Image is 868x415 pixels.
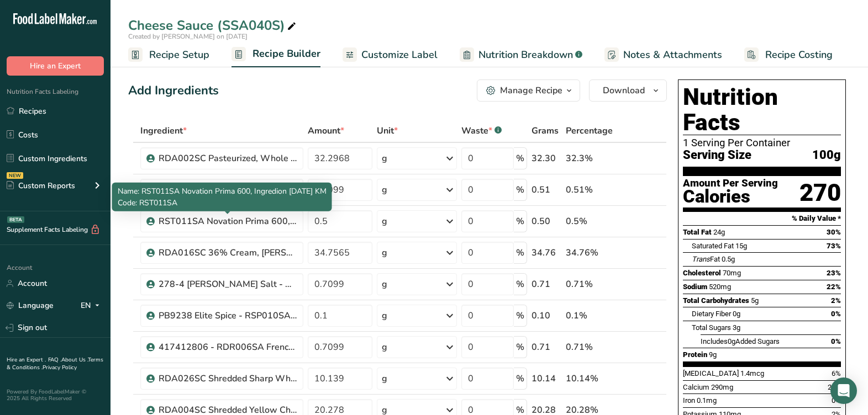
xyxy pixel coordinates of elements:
[683,350,707,359] span: Protein
[532,215,561,228] div: 0.50
[692,255,720,263] span: Fat
[128,82,219,100] div: Add Ingredients
[128,15,298,35] div: Cheese Sauce (SSA040S)
[733,310,740,318] span: 0g
[7,356,103,371] a: Terms & Conditions .
[799,178,841,208] div: 270
[382,309,387,322] div: g
[159,278,297,291] div: 278-4 [PERSON_NAME] Salt - RSP039SA [PERSON_NAME] TFC Purex Salt, [PERSON_NAME] Salt [DATE] AC
[812,148,841,162] span: 100g
[832,369,841,377] span: 6%
[382,152,387,165] div: g
[733,323,740,332] span: 3g
[532,309,561,322] div: 0.10
[604,42,722,67] a: Notes & Attachments
[683,84,841,135] h1: Nutrition Facts
[159,152,297,165] div: RDA002SC Pasteurized, Whole Milk, [PERSON_NAME] Dairy [DATE] CC
[683,369,739,377] span: [MEDICAL_DATA]
[7,356,46,364] a: Hire an Expert .
[252,46,320,61] span: Recipe Builder
[683,212,841,225] section: % Daily Value *
[709,283,731,291] span: 520mg
[48,356,61,364] a: FAQ .
[7,180,75,191] div: Custom Reports
[159,309,297,322] div: PB9238 Elite Spice - RSP010SA Black Pepper Cracked 12, Elite Spice [DATE] KM
[566,309,614,322] div: 0.1%
[683,296,749,305] span: Total Carbohydrates
[532,246,561,259] div: 34.76
[683,137,841,148] div: 1 Serving Per Container
[827,269,841,277] span: 23%
[683,269,721,277] span: Cholesterol
[382,183,387,196] div: g
[461,124,502,137] div: Waste
[827,242,841,250] span: 73%
[566,215,614,228] div: 0.5%
[159,246,297,259] div: RDA016SC 36% Cream, [PERSON_NAME] Dairy [DATE] CC
[118,198,177,208] span: Code: RST011SA
[692,242,734,250] span: Saturated Fat
[566,278,614,291] div: 0.71%
[532,124,559,137] span: Grams
[61,356,88,364] a: About Us .
[159,372,297,385] div: RDA026SC Shredded Sharp White Cheddar Cheese, [PERSON_NAME] Foods [DATE] KM
[149,47,209,62] span: Recipe Setup
[159,340,297,354] div: 417412806 - RDR006SA French's Dijon Mustard, Reckitt Benckiser [DATE] KM
[683,148,751,162] span: Serving Size
[709,350,717,359] span: 9g
[831,296,841,305] span: 2%
[382,340,387,354] div: g
[692,310,731,318] span: Dietary Fiber
[566,246,614,259] div: 34.76%
[830,377,857,404] div: Open Intercom Messenger
[477,79,580,102] button: Manage Recipe
[382,246,387,259] div: g
[740,369,764,377] span: 1.4mcg
[831,310,841,318] span: 0%
[566,124,613,137] span: Percentage
[735,242,747,250] span: 15g
[7,172,23,179] div: NEW
[683,283,707,291] span: Sodium
[232,41,320,68] a: Recipe Builder
[831,337,841,345] span: 0%
[7,296,54,315] a: Language
[532,372,561,385] div: 10.14
[683,189,778,205] div: Calories
[722,255,735,263] span: 0.5g
[532,152,561,165] div: 32.30
[701,337,780,345] span: Includes Added Sugars
[683,178,778,189] div: Amount Per Serving
[728,337,735,345] span: 0g
[343,42,438,67] a: Customize Label
[711,383,733,391] span: 290mg
[692,255,710,263] i: Trans
[361,47,438,62] span: Customize Label
[478,47,573,62] span: Nutrition Breakdown
[460,42,582,67] a: Nutrition Breakdown
[828,383,841,391] span: 20%
[566,152,614,165] div: 32.3%
[7,216,24,223] div: BETA
[751,296,759,305] span: 5g
[81,299,104,312] div: EN
[532,278,561,291] div: 0.71
[765,47,833,62] span: Recipe Costing
[603,84,645,97] span: Download
[308,124,344,137] span: Amount
[382,372,387,385] div: g
[532,340,561,354] div: 0.71
[500,84,562,97] div: Manage Recipe
[566,372,614,385] div: 10.14%
[159,215,297,228] div: RST011SA Novation Prima 600, Ingredion [DATE] KM
[744,42,833,67] a: Recipe Costing
[566,183,614,196] div: 0.51%
[128,32,248,41] span: Created by [PERSON_NAME] on [DATE]
[382,278,387,291] div: g
[713,228,725,236] span: 24g
[43,364,77,371] a: Privacy Policy
[827,228,841,236] span: 30%
[683,383,709,391] span: Calcium
[723,269,741,277] span: 70mg
[589,79,667,102] button: Download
